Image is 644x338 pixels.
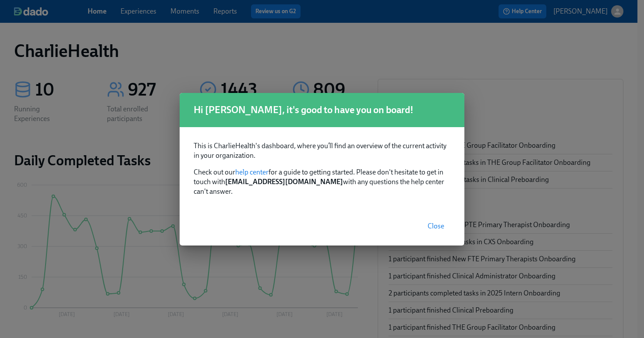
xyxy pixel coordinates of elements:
[428,222,444,231] span: Close
[421,217,450,235] button: Close
[235,168,269,176] a: help center
[194,141,450,160] p: This is CharlieHealth's dashboard, where you’ll find an overview of the current activity in your ...
[225,178,343,186] strong: [EMAIL_ADDRESS][DOMAIN_NAME]
[180,127,464,207] div: Check out our for a guide to getting started. Please don't hesitate to get in touch with with any...
[194,103,450,117] h1: Hi [PERSON_NAME], it's good to have you on board!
